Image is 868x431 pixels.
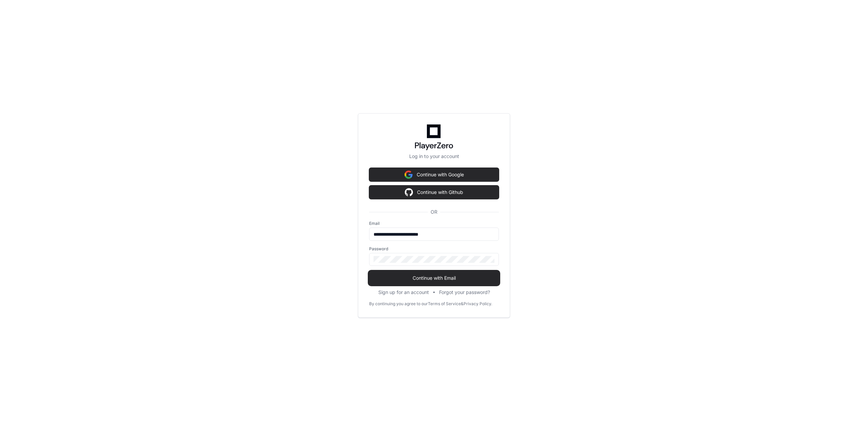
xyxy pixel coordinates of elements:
[405,185,413,199] img: Sign in with google
[369,153,499,160] p: Log in to your account
[404,168,413,181] img: Sign in with google
[369,271,499,285] button: Continue with Email
[464,301,492,307] a: Privacy Policy.
[369,275,499,281] span: Continue with Email
[369,221,499,226] label: Email
[428,301,461,307] a: Terms of Service
[369,301,428,307] div: By continuing you agree to our
[439,289,490,296] button: Forgot your password?
[378,289,429,296] button: Sign up for an account
[428,209,440,215] span: OR
[461,301,464,307] div: &
[369,185,499,199] button: Continue with Github
[369,246,499,252] label: Password
[369,168,499,181] button: Continue with Google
